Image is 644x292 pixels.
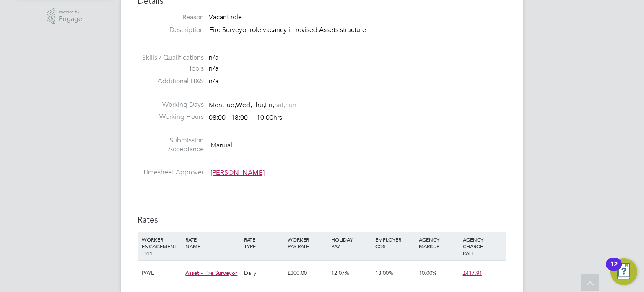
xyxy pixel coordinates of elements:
[210,168,265,177] span: [PERSON_NAME]
[59,8,82,16] span: Powered by
[138,13,204,22] label: Reason
[210,141,232,149] span: Manual
[461,232,504,260] div: AGENCY CHARGE RATE
[373,232,417,254] div: EMPLOYER COST
[209,64,218,73] span: n/a
[610,258,637,285] button: Open Resource Center, 12 new notifications
[138,26,204,34] label: Description
[209,77,218,85] span: n/a
[286,232,329,254] div: WORKER PAY RATE
[252,113,282,122] span: 10.00hrs
[183,232,241,254] div: RATE NAME
[242,261,286,285] div: Daily
[185,269,237,276] span: Asset - Fire Surveyor
[242,232,286,254] div: RATE TYPE
[140,232,183,260] div: WORKER ENGAGEMENT TYPE
[209,101,224,109] span: Mon,
[59,16,82,23] span: Engage
[331,269,349,276] span: 12.07%
[209,53,218,62] span: n/a
[47,8,83,24] a: Powered byEngage
[375,269,393,276] span: 13.00%
[209,13,242,21] span: Vacant role
[286,261,329,285] div: £300.00
[138,53,204,62] label: Skills / Qualifications
[224,101,236,109] span: Tue,
[209,26,506,34] p: Fire Surveyor role vacancy in revised Assets structure
[138,77,204,86] label: Additional H&S
[138,136,204,154] label: Submission Acceptance
[463,269,482,276] span: £417.91
[610,264,618,275] div: 12
[252,101,265,109] span: Thu,
[285,101,296,109] span: Sun
[419,269,437,276] span: 10.00%
[138,113,204,121] label: Working Hours
[209,113,282,122] div: 08:00 - 18:00
[236,101,252,109] span: Wed,
[140,261,183,285] div: PAYE
[138,168,204,177] label: Timesheet Approver
[329,232,373,254] div: HOLIDAY PAY
[417,232,460,254] div: AGENCY MARKUP
[274,101,285,109] span: Sat,
[138,214,506,225] h3: Rates
[138,100,204,109] label: Working Days
[138,64,204,73] label: Tools
[265,101,274,109] span: Fri,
